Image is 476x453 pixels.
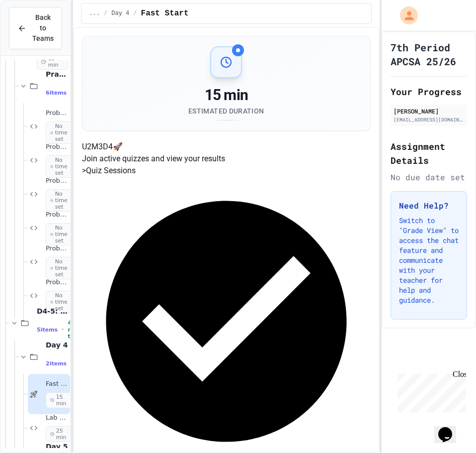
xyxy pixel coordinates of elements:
h3: Need Help? [399,200,459,212]
div: Estimated Duration [188,106,264,116]
p: Join active quizzes and view your results [82,153,371,165]
span: 5 items [37,327,58,333]
span: Back to Teams [32,12,54,44]
span: Day 4 [46,340,68,349]
h2: Your Progress [391,85,467,99]
h1: 7th Period APCSA 25/26 [391,40,467,68]
span: 6 items [46,90,67,96]
div: No due date set [391,171,467,183]
span: 15 min [46,392,73,408]
h5: > Quiz Sessions [82,165,371,177]
span: No time set [46,291,75,314]
span: Problem 1: Basic Swimming Qualification [46,109,68,117]
h2: Assignment Details [391,139,467,167]
span: Problem 5: Team Qualification System [46,244,68,253]
span: 15 min [37,54,68,70]
span: Problem 4: Race Pace Calculator [46,211,68,219]
div: [PERSON_NAME] [394,107,464,115]
span: No time set [46,155,75,178]
div: [EMAIL_ADDRESS][DOMAIN_NAME] [394,116,464,123]
span: D4-5: AND, [GEOGRAPHIC_DATA], NOT [37,307,68,316]
span: / [133,9,137,17]
span: Practice (20 mins) [46,70,68,79]
span: No time set [46,257,75,280]
span: Lab Lecture [46,414,68,422]
span: Fast Start [46,380,68,388]
span: 2 items [46,360,67,367]
span: Fast Start [141,7,189,19]
span: No time set [46,189,75,212]
span: 25 min [46,426,73,442]
span: Problem 6: Athletic Achievement Tracker [46,278,68,287]
span: / [104,9,107,17]
div: My Account [390,4,420,27]
span: Day 4 [111,9,129,17]
span: Day 5 [46,442,68,451]
div: 15 min [188,86,264,104]
iframe: chat widget [394,370,466,412]
span: No time set [46,121,75,144]
span: Problem 2: Track Meet Awards System [46,143,68,151]
span: 40 min total [68,320,82,340]
span: • [62,326,64,334]
iframe: chat widget [434,413,466,443]
span: Problem 3: Basketball Scholarship Evaluation [46,177,68,185]
span: No time set [46,223,75,246]
p: Switch to "Grade View" to access the chat feature and communicate with your teacher for help and ... [399,216,459,305]
span: ... [89,9,100,17]
div: Chat with us now!Close [4,4,69,63]
h4: U2M3D4 🚀 [82,141,371,153]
